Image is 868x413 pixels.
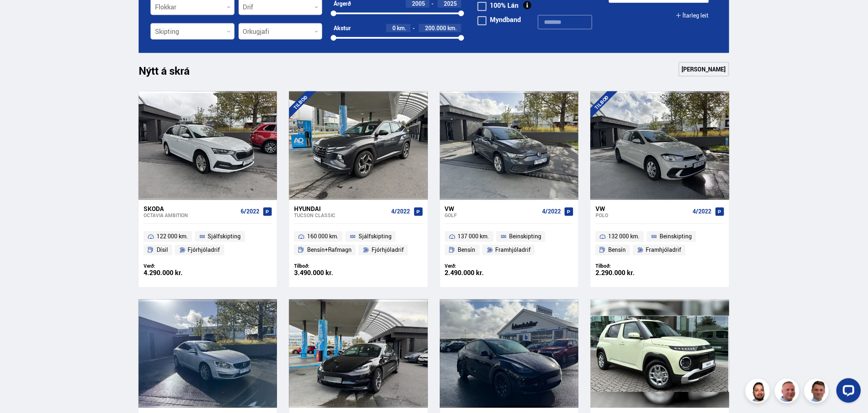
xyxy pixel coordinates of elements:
[307,232,339,242] span: 160 000 km.
[660,232,692,242] span: Beinskipting
[596,213,689,218] div: Polo
[144,270,208,277] div: 4.290.000 kr.
[646,245,682,255] span: Framhjóladrif
[440,200,578,287] a: VW Golf 4/2022 137 000 km. Beinskipting Bensín Framhjóladrif Verð: 2.490.000 kr.
[393,24,396,32] span: 0
[144,205,237,213] div: Skoda
[241,209,259,215] span: 6/2022
[157,232,188,242] span: 122 000 km.
[372,245,404,255] span: Fjórhjóladrif
[478,2,519,9] label: 100% Lán
[157,245,168,255] span: Dísil
[188,245,220,255] span: Fjórhjóladrif
[307,245,352,255] span: Bensín+Rafmagn
[445,263,509,269] div: Verð:
[679,62,729,77] a: [PERSON_NAME]
[806,380,830,404] img: FbJEzSuNWCJXmdc-.webp
[397,25,407,31] span: km.
[448,25,457,31] span: km.
[776,380,801,404] img: siFngHWaQ9KaOqBr.png
[425,24,447,32] span: 200.000
[289,200,427,287] a: Hyundai Tucson CLASSIC 4/2022 160 000 km. Sjálfskipting Bensín+Rafmagn Fjórhjóladrif Tilboð: 3.49...
[458,245,476,255] span: Bensín
[458,232,489,242] span: 137 000 km.
[509,232,541,242] span: Beinskipting
[596,263,660,269] div: Tilboð:
[294,213,388,218] div: Tucson CLASSIC
[542,209,561,215] span: 4/2022
[747,380,771,404] img: nhp88E3Fdnt1Opn2.png
[445,205,539,213] div: VW
[392,209,410,215] span: 4/2022
[144,263,208,269] div: Verð:
[478,16,521,23] label: Myndband
[334,0,351,7] div: Árgerð
[294,270,359,277] div: 3.490.000 kr.
[609,232,640,242] span: 132 000 km.
[591,200,729,287] a: VW Polo 4/2022 132 000 km. Beinskipting Bensín Framhjóladrif Tilboð: 2.290.000 kr.
[830,375,864,409] iframe: LiveChat chat widget
[693,209,712,215] span: 4/2022
[294,205,388,213] div: Hyundai
[676,7,709,25] button: Ítarleg leit
[294,263,359,269] div: Tilboð:
[139,200,277,287] a: Skoda Octavia AMBITION 6/2022 122 000 km. Sjálfskipting Dísil Fjórhjóladrif Verð: 4.290.000 kr.
[609,245,626,255] span: Bensín
[139,64,204,82] h1: Nýtt á skrá
[495,245,531,255] span: Framhjóladrif
[208,232,241,242] span: Sjálfskipting
[596,205,689,213] div: VW
[596,270,660,277] div: 2.290.000 kr.
[144,213,237,218] div: Octavia AMBITION
[359,232,392,242] span: Sjálfskipting
[445,270,509,277] div: 2.490.000 kr.
[445,213,539,218] div: Golf
[334,25,351,31] div: Akstur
